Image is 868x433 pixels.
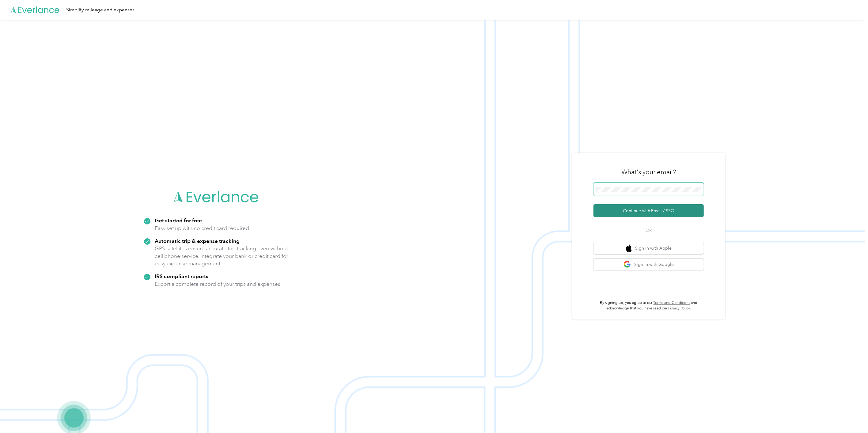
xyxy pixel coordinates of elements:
button: google logoSign in with Google [593,259,704,270]
a: Terms and Conditions [654,301,690,305]
div: Simplify mileage and expenses [66,6,135,14]
span: OR [638,227,659,234]
a: Privacy Policy [668,306,690,311]
img: google logo [624,261,631,268]
strong: Automatic trip & expense tracking [155,238,240,244]
p: Export a complete record of your trips and expenses. [155,280,282,288]
p: GPS satellites ensure accurate trip tracking even without cell phone service. Integrate your bank... [155,245,289,267]
strong: IRS compliant reports [155,273,208,279]
h3: What's your email? [621,168,676,176]
img: apple logo [626,244,632,252]
p: By signing up, you agree to our and acknowledge that you have read our . [593,300,704,311]
button: Continue with Email / SSO [593,204,704,217]
strong: Get started for free [155,217,202,224]
button: apple logoSign in with Apple [593,242,704,254]
p: Easy set up with no credit card required [155,224,249,232]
